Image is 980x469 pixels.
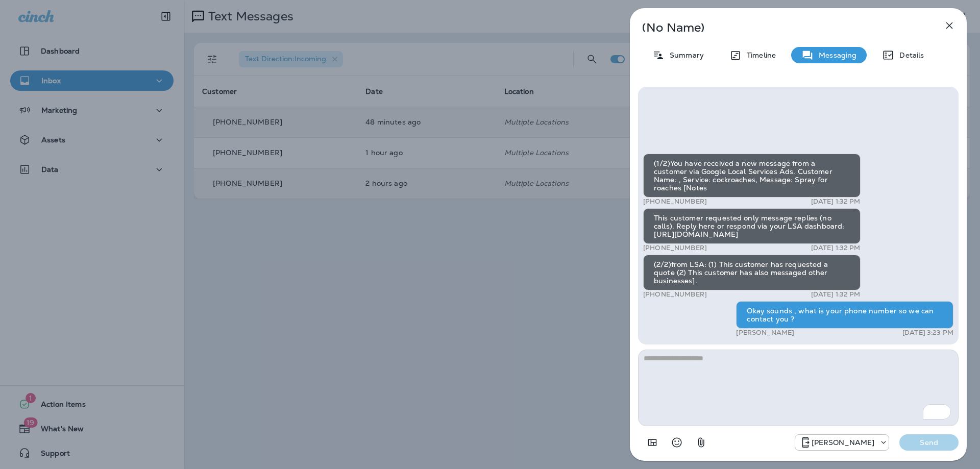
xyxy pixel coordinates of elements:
div: (1/2)You have received a new message from a customer via Google Local Services Ads. Customer Name... [643,154,861,198]
textarea: To enrich screen reader interactions, please activate Accessibility in Grammarly extension settings [638,350,959,426]
p: [DATE] 1:32 PM [811,290,861,299]
p: [DATE] 1:32 PM [811,244,861,252]
div: Okay sounds , what is your phone number so we can contact you ? [736,301,953,329]
p: [PHONE_NUMBER] [643,290,707,299]
div: This customer requested only message replies (no calls). Reply here or respond via your LSA dashb... [643,208,861,244]
p: [PERSON_NAME] [812,438,875,447]
p: (No Name) [642,23,921,32]
p: Summary [665,51,704,59]
button: Select an emoji [667,432,687,453]
div: +1 (770) 343-2465 [795,436,889,449]
button: Add in a premade template [642,432,663,453]
div: (2/2)from LSA: (1) This customer has requested a quote (2) This customer has also messaged other ... [643,255,861,290]
p: Messaging [814,51,856,59]
p: [DATE] 1:32 PM [811,198,861,206]
p: [PERSON_NAME] [736,329,794,337]
p: [PHONE_NUMBER] [643,198,707,206]
p: [DATE] 3:23 PM [902,329,953,337]
p: Timeline [742,51,776,59]
p: Details [894,51,924,59]
p: [PHONE_NUMBER] [643,244,707,252]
